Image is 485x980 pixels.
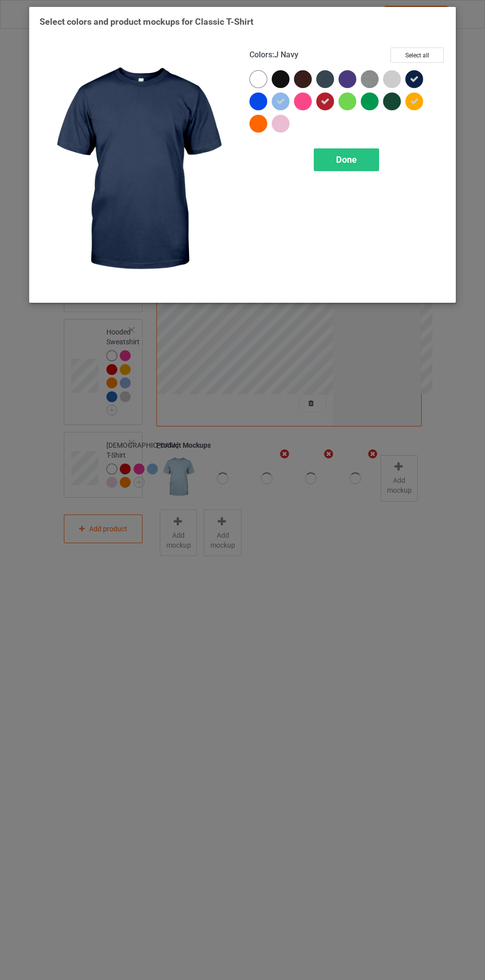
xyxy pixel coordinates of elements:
img: heather_texture.png [361,70,379,88]
span: Select colors and product mockups for Classic T-Shirt [40,16,253,27]
button: Select all [390,47,444,63]
span: Colors [249,50,272,59]
img: regular.jpg [40,47,236,292]
h4: : [249,50,298,60]
span: Done [336,154,357,165]
span: J Navy [274,50,298,59]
